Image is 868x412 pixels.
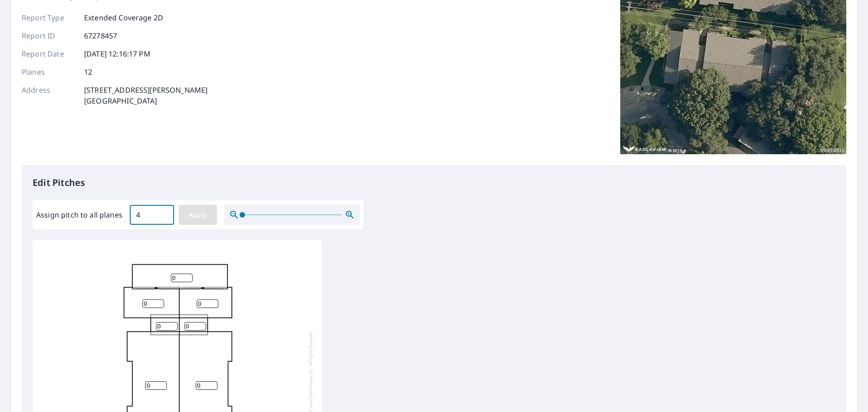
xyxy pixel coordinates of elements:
p: Planes [22,66,76,77]
p: [DATE] 12:16:17 PM [84,48,151,59]
p: Report Type [22,12,76,23]
p: Report Date [22,48,76,59]
p: Edit Pitches [33,176,835,189]
p: [STREET_ADDRESS][PERSON_NAME] [GEOGRAPHIC_DATA] [84,85,208,106]
p: Extended Coverage 2D [84,12,163,23]
button: Apply [179,205,217,225]
p: 12 [84,66,92,77]
span: Apply [186,209,210,221]
input: 00.0 [130,202,174,227]
p: Report ID [22,30,76,41]
p: Address [22,85,76,106]
p: 67278457 [84,30,117,41]
label: Assign pitch to all planes [36,209,123,220]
